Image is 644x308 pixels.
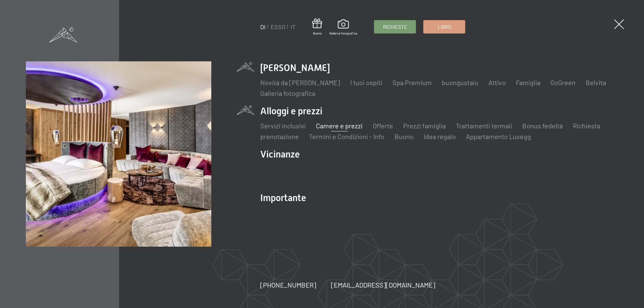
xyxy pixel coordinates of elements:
[350,78,382,86] a: I tuoi ospiti
[516,78,540,86] a: Famiglia
[312,18,322,36] a: Buono
[331,281,435,289] font: [EMAIL_ADDRESS][DOMAIN_NAME]
[260,122,306,130] a: Servizi inclusivi
[260,132,299,140] a: prenotazione
[424,20,465,33] a: Libro
[466,132,531,140] a: Appartamento Luxegg
[290,23,296,30] a: IT
[383,24,407,30] font: Richieste
[271,23,285,30] a: ESSO
[456,122,512,130] a: Trattamenti termali
[260,78,340,86] a: Novità da [PERSON_NAME]
[260,280,316,290] a: [PHONE_NUMBER]
[488,78,506,86] a: Attivo
[394,132,414,140] a: Buono
[260,89,315,97] a: Galleria fotografica
[392,78,432,86] a: Spa Premium
[331,280,435,290] a: [EMAIL_ADDRESS][DOMAIN_NAME]
[309,132,384,140] a: Termini e Condizioni - Info
[373,122,393,130] a: Offerte
[316,122,363,130] a: Camere e prezzi
[442,78,478,86] a: buongustaio
[260,23,266,30] a: DI
[329,31,357,35] font: Galleria fotografica
[424,132,456,140] a: Idea regalo
[438,24,451,30] font: Libro
[403,122,446,130] a: Prezzi famiglia
[586,78,606,86] a: Belvita
[374,20,416,33] a: Richieste
[550,78,576,86] a: GoGreen
[329,19,357,36] a: Galleria fotografica
[313,31,322,35] font: Buono
[522,122,563,130] a: Bonus fedeltà
[573,122,600,130] a: Richiesta
[260,281,316,289] font: [PHONE_NUMBER]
